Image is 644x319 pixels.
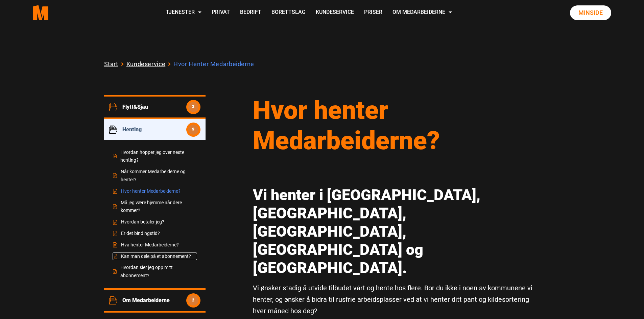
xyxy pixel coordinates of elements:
a: Borettslag [266,1,311,25]
a: Hva henter Medarbeiderne? [113,241,197,249]
span: 2 [188,295,198,305]
a: Når kommer Medarbeiderne og henter? [113,168,197,184]
span: 3 [188,102,198,112]
a: Start [104,59,118,70]
a: Er det bindingstid? [113,230,197,238]
span: 9 [188,125,198,135]
a: Priser [359,1,387,25]
a: Kundeservice [311,1,359,25]
a: Flytt&Sjau3 [122,100,200,114]
span: Flytt&Sjau [122,104,186,110]
li: Hvor Henter Medarbeiderne [173,59,254,70]
h1: Hvor henter Medarbeiderne? [253,95,540,156]
a: Tjenester [161,1,207,25]
a: Henting9 [122,123,200,137]
a: Privat [207,1,235,25]
a: Om Medarbeiderne2 [122,293,200,308]
a: Må jeg være hjemme når dere kommer? [113,199,197,215]
a: Hvordan betaler jeg? [113,218,197,226]
a: Bedrift [235,1,266,25]
a: Kan man dele på et abonnement? [113,252,197,261]
span: Henting [122,126,186,133]
span: Om Medarbeiderne [122,297,186,303]
a: Om Medarbeiderne [387,1,457,25]
a: Hvor henter Medarbeiderne? [113,187,197,195]
p: Vi ønsker stadig å utvide tilbudet vårt og hente hos flere. Bor du ikke i noen av kommunene vi he... [253,282,540,317]
a: Hvordan hopper jeg over neste henting? [113,149,197,165]
a: Kundeservice [126,59,166,70]
a: Hvordan sier jeg opp mitt abonnement? [113,264,197,280]
a: Minside [570,5,611,20]
h2: Vi henter i [GEOGRAPHIC_DATA], [GEOGRAPHIC_DATA], [GEOGRAPHIC_DATA], [GEOGRAPHIC_DATA] og [GEOGRA... [253,186,540,277]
